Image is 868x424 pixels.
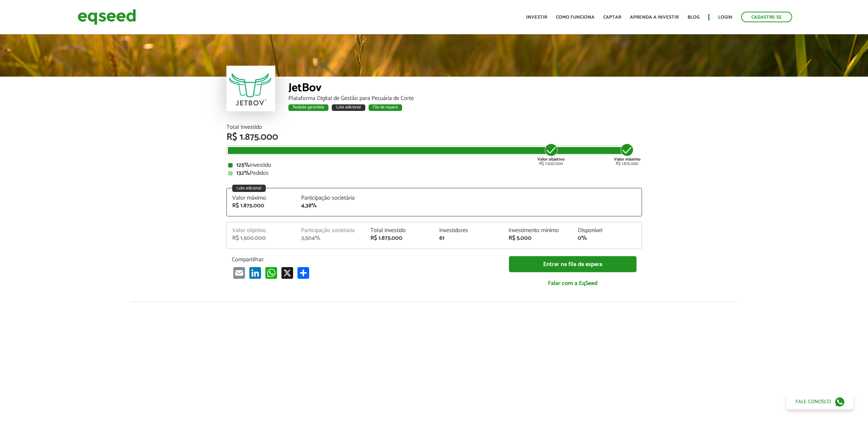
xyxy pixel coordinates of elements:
[578,228,636,234] div: Disponível
[226,132,642,142] div: R$ 1.875.000
[232,203,291,209] div: R$ 1.875.000
[614,143,641,166] div: R$ 1.875.000
[288,96,642,101] div: Plataforma Digital de Gestão para Pecuária de Corte
[236,168,250,178] strong: 132%
[280,267,295,279] a: X
[509,228,567,234] div: Investimento mínimo
[537,143,565,166] div: R$ 1.500.000
[288,82,642,96] div: JetBov
[688,15,700,20] a: Blog
[614,156,641,163] strong: Valor máximo
[228,162,640,168] div: Investido
[369,104,402,111] div: Fila de espera
[630,15,679,20] a: Aprenda a investir
[78,7,136,27] img: EqSeed
[370,228,429,234] div: Total investido
[232,195,291,201] div: Valor máximo
[301,203,359,209] div: 4,38%
[226,124,642,130] div: Total Investido
[288,104,328,111] div: Rodada garantida
[439,235,498,241] div: 61
[556,15,595,20] a: Como funciona
[578,235,636,241] div: 0%
[509,256,637,273] a: Entrar na fila de espera
[232,228,291,234] div: Valor objetivo
[332,104,365,111] div: Lote adicional
[718,15,732,20] a: Login
[509,235,567,241] div: R$ 5.000
[264,267,279,279] a: WhatsApp
[537,156,565,163] strong: Valor objetivo
[232,235,291,241] div: R$ 1.500.000
[232,267,246,279] a: Email
[439,228,498,234] div: Investidores
[301,195,359,201] div: Participação societária
[232,185,266,192] div: Lote adicional
[741,12,792,22] a: Cadastre-se
[370,235,429,241] div: R$ 1.875.000
[526,15,547,20] a: Investir
[603,15,621,20] a: Captar
[296,267,311,279] a: Compartilhar
[232,256,498,263] p: Compartilhar:
[236,160,250,170] strong: 125%
[228,170,640,176] div: Pedidos
[786,394,853,409] a: Fale conosco
[509,276,637,291] a: Falar com a EqSeed
[248,267,262,279] a: LinkedIn
[301,228,359,234] div: Participação societária
[301,235,359,241] div: 3,504%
